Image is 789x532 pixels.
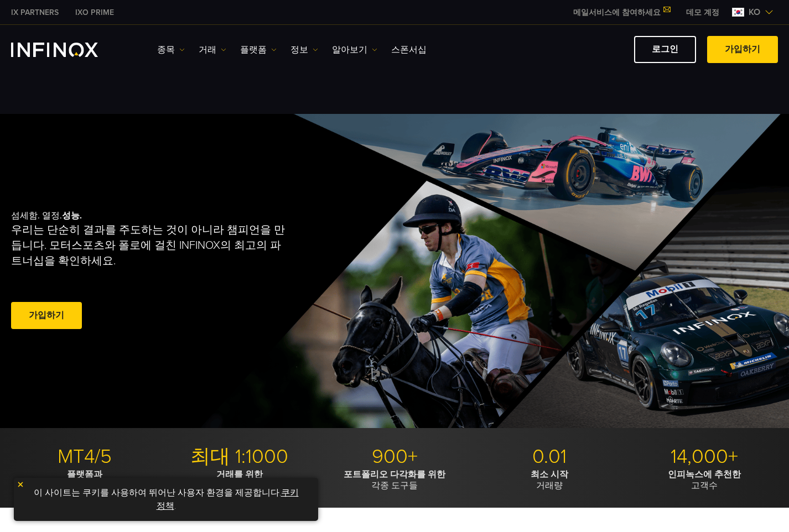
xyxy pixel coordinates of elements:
[744,6,765,19] span: ko
[11,445,158,469] p: MT4/5
[166,469,313,491] p: 레버리지
[631,445,778,469] p: 14,000+
[476,445,623,469] p: 0.01
[11,469,158,491] p: 최신 거래 도구
[531,469,568,480] strong: 최소 시작
[19,483,313,515] p: 이 사이트는 쿠키를 사용하여 뛰어난 사용자 환경을 제공합니다. .
[67,7,122,18] a: INFINOX
[17,481,24,488] img: yellow close icon
[11,43,124,57] a: INFINOX Logo
[240,43,277,56] a: 플랫폼
[11,192,356,350] div: 섬세함. 열정.
[157,43,185,56] a: 종목
[321,469,468,491] p: 각종 도구들
[166,445,313,469] p: 최대 1:1000
[668,469,741,480] strong: 인피녹스에 추천한
[11,222,287,269] p: 우리는 단순히 결과를 주도하는 것이 아니라 챔피언을 만듭니다. 모터스포츠와 폴로에 걸친 INFINOX의 최고의 파트너십을 확인하세요.
[476,469,623,491] p: 거래량
[634,36,696,63] a: 로그인
[199,43,226,56] a: 거래
[678,7,728,18] a: INFINOX MENU
[344,469,445,480] strong: 포트폴리오 다각화를 위한
[290,43,318,56] a: 정보
[631,469,778,491] p: 고객수
[62,210,82,221] strong: 성능.
[565,8,678,17] a: 메일서비스에 참여하세요
[3,7,67,18] a: INFINOX
[707,36,778,63] a: 가입하기
[321,445,468,469] p: 900+
[332,43,377,56] a: 알아보기
[391,43,427,56] a: 스폰서십
[67,469,102,480] strong: 플랫폼과
[11,302,82,329] a: 가입하기
[216,469,263,480] strong: 거래를 위한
